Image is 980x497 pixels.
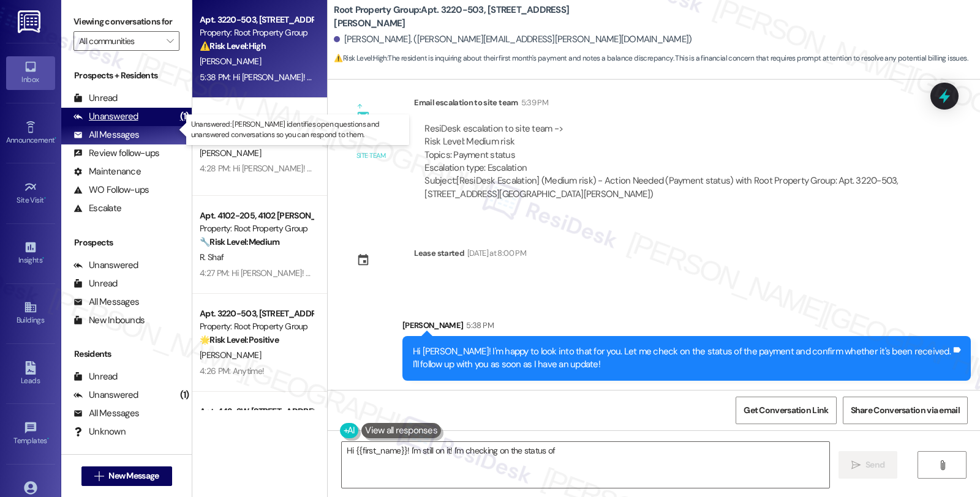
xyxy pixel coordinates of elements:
[73,259,138,272] div: Unanswered
[334,33,692,46] div: [PERSON_NAME]. ([PERSON_NAME][EMAIL_ADDRESS][PERSON_NAME][DOMAIN_NAME])
[200,13,313,26] div: Apt. 3220-503, [STREET_ADDRESS][PERSON_NAME]
[73,110,138,123] div: Unanswered
[44,194,46,203] span: •
[73,296,139,308] div: All Messages
[413,345,951,372] div: Hi [PERSON_NAME]! I'm happy to look into that for you. Let me check on the status of the payment ...
[73,147,159,160] div: Review follow-ups
[73,370,118,383] div: Unread
[843,397,968,424] button: Share Conversation via email
[73,129,139,141] div: All Messages
[424,122,904,175] div: ResiDesk escalation to site team -> Risk Level: Medium risk Topics: Payment status Escalation typ...
[518,96,548,109] div: 5:39 PM
[839,451,898,479] button: Send
[73,184,149,196] div: WO Follow-ups
[61,69,192,82] div: Prospects + Residents
[73,425,126,438] div: Unknown
[191,119,404,140] p: Unanswered: [PERSON_NAME] identifies open questions and unanswered conversations so you can respo...
[200,56,261,67] span: [PERSON_NAME]
[200,320,313,333] div: Property: Root Property Group
[61,348,192,361] div: Residents
[55,134,56,143] span: •
[414,247,464,260] div: Lease started
[851,404,960,417] span: Share Conversation via email
[200,222,313,235] div: Property: Root Property Group
[200,252,224,263] span: R. Shaf
[865,458,884,471] span: Send
[73,277,118,290] div: Unread
[79,31,160,51] input: All communities
[402,319,971,336] div: [PERSON_NAME]
[167,36,173,46] i: 
[200,26,313,39] div: Property: Root Property Group
[73,165,141,178] div: Maintenance
[73,314,145,327] div: New Inbounds
[342,442,829,488] textarea: Hi {{first_name}}! I'm still on it! I'm checking on the status of
[851,460,861,470] i: 
[200,349,261,361] span: [PERSON_NAME]
[736,397,836,424] button: Get Conversation Link
[6,357,55,390] a: Leads
[177,386,192,405] div: (1)
[6,297,55,330] a: Buildings
[414,96,914,113] div: Email escalation to site team
[200,148,261,159] span: [PERSON_NAME]
[200,236,279,247] strong: 🔧 Risk Level: Medium
[200,209,313,222] div: Apt. 4102-205, 4102 [PERSON_NAME]
[18,10,43,33] img: ResiDesk Logo
[744,404,828,417] span: Get Conversation Link
[424,174,904,201] div: Subject: [ResiDesk Escalation] (Medium risk) - Action Needed (Payment status) with Root Property ...
[47,435,49,443] span: •
[73,92,118,105] div: Unread
[200,365,264,376] div: 4:26 PM: Anytime!
[334,52,968,65] span: : The resident is inquiring about their first month's payment and notes a balance discrepancy. Th...
[61,236,192,249] div: Prospects
[73,407,139,420] div: All Messages
[200,307,313,320] div: Apt. 3220-503, [STREET_ADDRESS][PERSON_NAME]
[464,247,526,260] div: [DATE] at 8:00 PM
[200,405,313,418] div: Apt. 443-2W, [STREET_ADDRESS]
[334,4,579,30] b: Root Property Group: Apt. 3220-503, [STREET_ADDRESS][PERSON_NAME]
[177,107,192,126] div: (1)
[73,389,138,402] div: Unanswered
[42,254,44,263] span: •
[6,417,55,450] a: Templates •
[6,237,55,270] a: Insights •
[334,53,386,63] strong: ⚠️ Risk Level: High
[73,12,179,31] label: Viewing conversations for
[108,469,159,482] span: New Message
[200,40,266,51] strong: ⚠️ Risk Level: High
[81,466,172,486] button: New Message
[6,177,55,210] a: Site Visit •
[200,334,279,345] strong: 🌟 Risk Level: Positive
[200,72,900,83] div: 5:38 PM: Hi [PERSON_NAME]! I'm happy to look into that for you. Let me check on the status of the...
[73,202,121,215] div: Escalate
[6,56,55,89] a: Inbox
[938,460,947,470] i: 
[463,319,493,332] div: 5:38 PM
[94,471,104,481] i: 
